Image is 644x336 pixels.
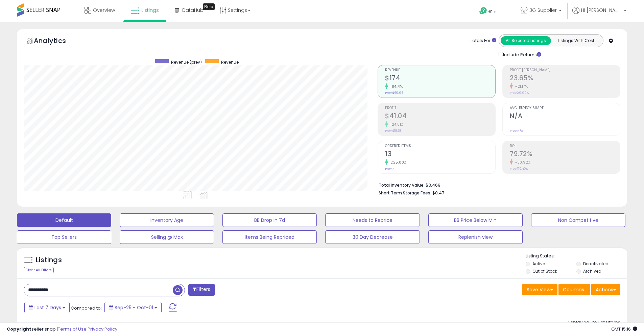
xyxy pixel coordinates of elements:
[494,50,549,58] div: Include Returns
[591,284,620,295] button: Actions
[510,129,523,133] small: Prev: N/A
[188,284,215,296] button: Filters
[510,91,529,95] small: Prev: 29.99%
[34,36,79,47] h5: Analytics
[120,213,214,227] button: Inventory Age
[221,59,239,65] span: Revenue
[379,182,425,188] b: Total Inventory Value:
[222,230,317,244] button: Items Being Repriced
[171,59,202,65] span: Revenue (prev)
[93,7,115,14] span: Overview
[510,112,620,121] h2: N/A
[526,253,627,259] p: Listing States:
[388,84,403,89] small: 184.71%
[529,7,557,14] span: 3G Supplier
[325,230,420,244] button: 30 Day Decrease
[388,160,407,165] small: 225.00%
[531,213,625,227] button: Non Competitive
[558,284,590,295] button: Columns
[7,326,31,332] strong: Copyright
[385,167,395,171] small: Prev: 4
[572,7,626,22] a: Hi [PERSON_NAME]
[510,74,620,83] h2: 23.65%
[71,305,102,311] span: Compared to:
[222,213,317,227] button: BB Drop in 7d
[583,268,601,274] label: Archived
[532,261,545,267] label: Active
[58,326,87,332] a: Terms of Use
[487,9,497,15] span: Help
[510,106,620,110] span: Avg. Buybox Share
[379,181,615,189] li: $3,469
[385,106,495,110] span: Profit
[551,36,601,45] button: Listings With Cost
[501,36,551,45] button: All Selected Listings
[510,144,620,148] span: ROI
[510,68,620,72] span: Profit [PERSON_NAME]
[513,160,531,165] small: -30.92%
[513,84,528,89] small: -21.14%
[432,190,444,196] span: $0.47
[385,150,495,159] h2: 13
[34,304,61,311] span: Last 7 Days
[385,74,495,83] h2: $174
[24,302,70,313] button: Last 7 Days
[141,7,159,14] span: Listings
[7,326,117,333] div: seller snap | |
[385,144,495,148] span: Ordered Items
[428,213,523,227] button: BB Price Below Min
[379,190,431,196] b: Short Term Storage Fees:
[474,2,510,22] a: Help
[325,213,420,227] button: Needs to Reprice
[182,7,204,14] span: DataHub
[17,230,111,244] button: Top Sellers
[36,255,62,265] h5: Listings
[611,326,637,332] span: 2025-10-13 15:16 GMT
[120,230,214,244] button: Selling @ Max
[510,150,620,159] h2: 79.72%
[104,302,162,313] button: Sep-25 - Oct-01
[17,213,111,227] button: Default
[563,286,584,293] span: Columns
[567,319,620,326] div: Displaying 1 to 1 of 1 items
[115,304,153,311] span: Sep-25 - Oct-01
[24,267,54,273] div: Clear All Filters
[385,91,403,95] small: Prev: $60.96
[510,167,528,171] small: Prev: 115.40%
[532,268,557,274] label: Out of Stock
[583,261,609,267] label: Deactivated
[522,284,557,295] button: Save View
[581,7,622,14] span: Hi [PERSON_NAME]
[385,129,401,133] small: Prev: $18.28
[388,122,404,127] small: 124.51%
[385,68,495,72] span: Revenue
[470,38,496,44] div: Totals For
[479,7,487,15] i: Get Help
[385,112,495,121] h2: $41.04
[203,3,215,10] div: Tooltip anchor
[428,230,523,244] button: Replenish view
[88,326,117,332] a: Privacy Policy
